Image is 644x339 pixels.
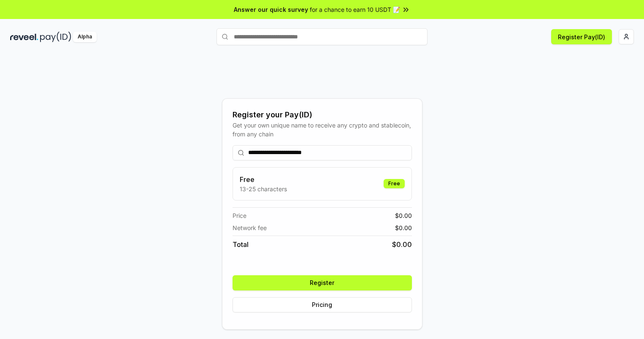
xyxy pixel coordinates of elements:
[240,174,287,184] h3: Free
[551,29,612,44] button: Register Pay(ID)
[395,211,412,220] span: $ 0.00
[40,32,71,42] img: pay_id
[384,179,405,188] div: Free
[10,32,38,42] img: reveel_dark
[310,5,400,14] span: for a chance to earn 10 USDT 📝
[233,211,246,220] span: Price
[233,121,412,138] div: Get your own unique name to receive any crypto and stablecoin, from any chain
[234,5,308,14] span: Answer our quick survey
[233,275,412,290] button: Register
[395,223,412,232] span: $ 0.00
[240,184,287,193] p: 13-25 characters
[392,239,412,250] span: $ 0.00
[233,239,249,250] span: Total
[233,297,412,312] button: Pricing
[233,109,412,121] div: Register your Pay(ID)
[233,223,267,232] span: Network fee
[73,32,97,42] div: Alpha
